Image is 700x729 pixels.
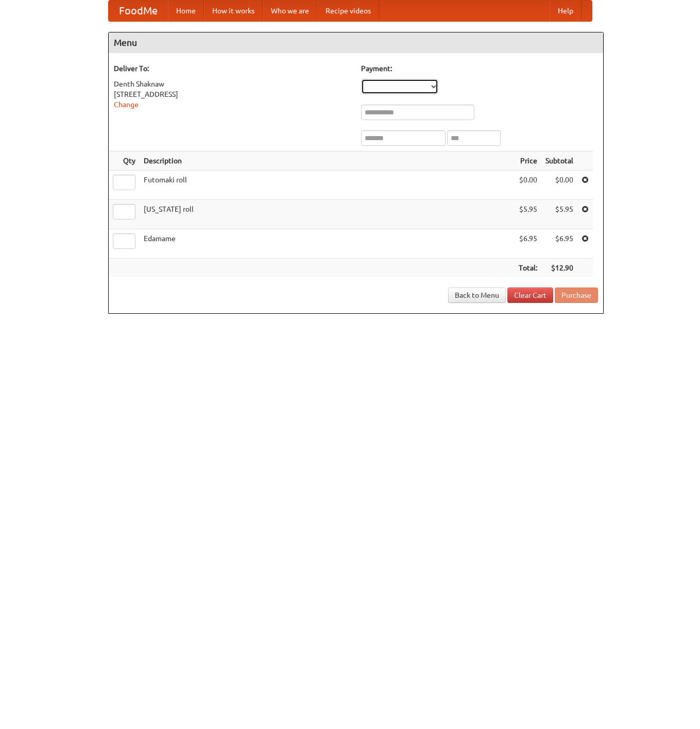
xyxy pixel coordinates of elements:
div: [STREET_ADDRESS] [114,89,351,99]
th: Qty [109,151,140,171]
td: $6.95 [515,229,541,259]
a: Recipe videos [317,1,379,21]
a: FoodMe [109,1,168,21]
td: Futomaki roll [140,171,515,200]
a: Back to Menu [448,287,506,303]
h5: Deliver To: [114,63,351,74]
button: Purchase [555,287,598,303]
td: $5.95 [515,200,541,229]
td: Edamame [140,229,515,259]
h4: Menu [109,32,603,53]
th: $12.90 [541,259,577,278]
a: Clear Cart [507,287,553,303]
th: Description [140,151,515,171]
a: How it works [204,1,263,21]
a: Help [550,1,582,21]
td: [US_STATE] roll [140,200,515,229]
td: $5.95 [541,200,577,229]
h5: Payment: [361,63,598,74]
a: Home [168,1,204,21]
th: Price [515,151,541,171]
td: $0.00 [541,171,577,200]
a: Change [114,100,139,109]
div: Denth Shaknaw [114,79,351,89]
th: Subtotal [541,151,577,171]
a: Who we are [263,1,317,21]
th: Total: [515,259,541,278]
td: $6.95 [541,229,577,259]
td: $0.00 [515,171,541,200]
